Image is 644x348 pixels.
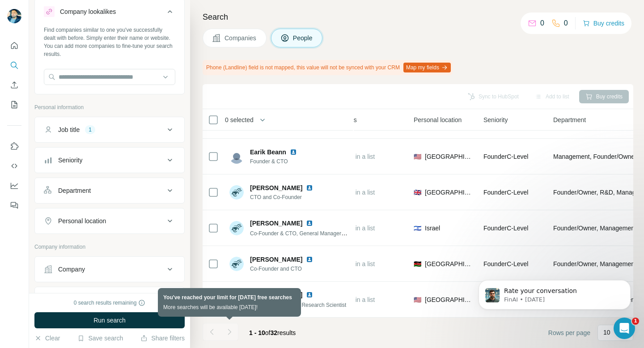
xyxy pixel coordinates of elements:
[58,186,91,195] div: Department
[414,152,421,161] span: 🇺🇸
[35,259,184,280] button: Company
[403,63,451,72] button: Map my fields
[229,257,244,271] img: Avatar
[35,180,184,201] button: Department
[229,185,244,199] img: Avatar
[7,77,21,93] button: Enrich CSV
[7,138,21,154] button: Use Surfe on LinkedIn
[425,224,440,233] span: Israel
[553,115,586,124] span: Department
[306,291,313,298] img: LinkedIn logo
[414,295,421,304] span: 🇺🇸
[77,334,123,343] button: Save search
[425,188,473,197] span: [GEOGRAPHIC_DATA]
[58,125,80,134] div: Job title
[290,149,297,156] img: LinkedIn logo
[414,259,421,268] span: 🇰🇪
[265,329,271,336] span: of
[250,290,302,299] span: [PERSON_NAME]
[553,152,637,161] span: Management, Founder/Owner
[344,153,375,160] span: Not in a list
[35,289,184,310] button: Industry
[425,295,473,304] span: [GEOGRAPHIC_DATA]
[250,255,302,264] span: [PERSON_NAME]
[425,152,473,161] span: [GEOGRAPHIC_DATA]
[483,115,508,124] span: Seniority
[483,189,528,196] span: Founder C-Level
[34,103,185,111] p: Personal information
[7,38,21,54] button: Quick start
[414,188,421,197] span: 🇬🇧
[44,26,175,58] div: Find companies similar to one you've successfully dealt with before. Simply enter their name or w...
[93,316,126,325] span: Run search
[344,225,375,232] span: Not in a list
[34,312,185,328] button: Run search
[7,197,21,213] button: Feedback
[250,265,324,273] span: Co-Founder and CTO
[250,183,302,192] span: [PERSON_NAME]
[250,157,308,166] span: Founder & CTO
[483,225,528,232] span: Founder C-Level
[603,328,610,337] p: 10
[465,261,644,324] iframe: Intercom notifications message
[632,318,639,325] span: 1
[35,119,184,140] button: Job title1
[74,299,146,307] div: 0 search results remaining
[229,149,244,164] img: Avatar
[250,193,324,201] span: CTO and Co-Founder
[306,220,313,227] img: LinkedIn logo
[140,334,185,343] button: Share filters
[249,329,265,336] span: 1 - 10
[225,34,257,42] span: Companies
[35,1,184,26] button: Company lookalikes
[60,7,116,16] div: Company lookalikes
[34,243,185,251] p: Company information
[271,329,278,336] span: 32
[34,334,60,343] button: Clear
[293,34,314,42] span: People
[7,9,21,23] img: Avatar
[344,260,375,267] span: Not in a list
[344,296,375,303] span: Not in a list
[7,158,21,174] button: Use Surfe API
[583,17,624,30] button: Buy credits
[250,302,346,308] span: Founder & CEO, and Research Scientist
[414,115,462,124] span: Personal location
[58,265,85,274] div: Company
[553,224,643,233] span: Founder/Owner, Management, R&D
[548,328,590,337] span: Rows per page
[250,148,286,157] span: Earik Beann
[203,60,453,75] div: Phone (Landline) field is not mapped, this value will not be synced with your CRM
[225,115,254,124] span: 0 selected
[58,216,106,225] div: Personal location
[35,210,184,232] button: Personal location
[35,149,184,171] button: Seniority
[250,229,378,237] span: Co-Founder & CTO, General Manager XRHealth R&D
[306,256,313,263] img: LinkedIn logo
[85,126,95,134] div: 1
[203,11,633,23] h4: Search
[229,293,244,307] img: Avatar
[553,188,643,197] span: Founder/Owner, R&D, Management
[483,260,528,267] span: Founder C-Level
[540,18,544,29] p: 0
[249,329,296,336] span: results
[7,57,21,73] button: Search
[229,221,244,235] img: Avatar
[7,178,21,194] button: Dashboard
[306,184,313,191] img: LinkedIn logo
[344,189,375,196] span: Not in a list
[483,153,528,160] span: Founder C-Level
[425,259,473,268] span: [GEOGRAPHIC_DATA]
[58,156,82,165] div: Seniority
[614,318,635,339] iframe: Intercom live chat
[7,97,21,113] button: My lists
[250,219,302,228] span: [PERSON_NAME]
[564,18,568,29] p: 0
[414,224,421,233] span: 🇮🇱
[553,259,643,268] span: Founder/Owner, Management, R&D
